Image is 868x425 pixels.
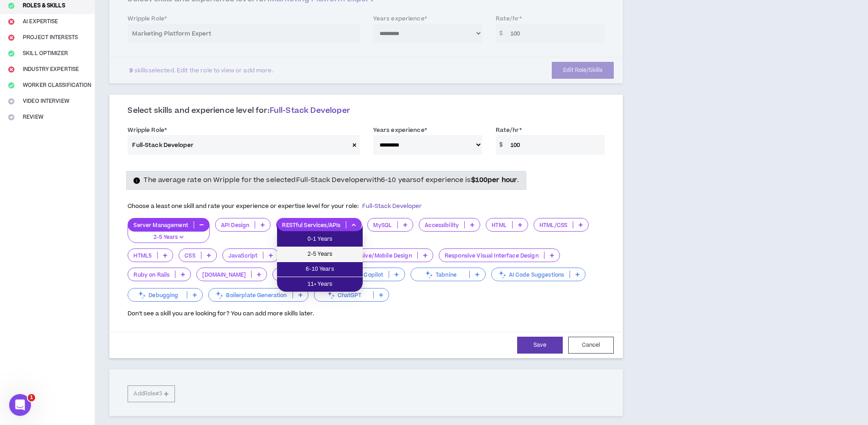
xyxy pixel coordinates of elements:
span: 1 [28,394,35,401]
p: Boilerplate Generation [209,292,292,299]
p: MySQL [368,222,397,228]
label: Wripple Role [128,123,167,137]
span: Don't see a skill you are looking for? You can add more skills later. [128,309,314,318]
p: Accessibility [419,222,464,228]
p: AI Code Suggestions [492,271,570,278]
p: ChatGPT [314,292,373,299]
p: Ruby on Rails [128,271,175,278]
p: Tabnine [411,271,470,278]
span: Full-Stack Developer [362,202,422,210]
span: The average rate on Wripple for the selected Full-Stack Developer with 6-10 years of experience is . [144,175,519,185]
p: Responsive/Mobile Design [335,252,417,259]
span: $ [496,135,506,155]
p: API Design [216,222,255,228]
span: 6-10 Years [282,264,357,274]
span: 11+ Years [282,279,357,289]
p: Server Management [128,222,193,228]
p: 2-5 Years [134,233,203,242]
p: RESTful Services/APIs [277,222,346,228]
span: 0-1 Years [282,234,357,244]
span: Choose a least one skill and rate your experience or expertise level for your role: [128,202,422,210]
p: Responsive Visual Interface Design [439,252,544,259]
button: 2-5 Years [128,226,209,243]
p: HTML/CSS [534,222,573,228]
button: Cancel [568,337,614,354]
span: Full-Stack Developer [270,105,350,116]
p: Debugging [128,292,187,299]
span: Select skills and experience level for: [128,105,349,116]
input: Ex. $75 [506,135,605,155]
span: info-circle [134,177,140,184]
p: JavaScript [223,252,263,259]
input: (e.g. User Experience, Visual & UI, Technical PM, etc.) [128,135,349,155]
button: Save [517,337,563,354]
p: CSS [179,252,200,259]
strong: $ 100 per hour [471,175,518,185]
p: HTML [486,222,512,228]
p: HTML5 [128,252,157,259]
label: Years experience [373,123,427,137]
iframe: Intercom live chat [9,394,31,416]
span: 2-5 Years [282,249,357,259]
p: [DOMAIN_NAME] [197,271,251,278]
label: Rate/hr [496,123,522,137]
